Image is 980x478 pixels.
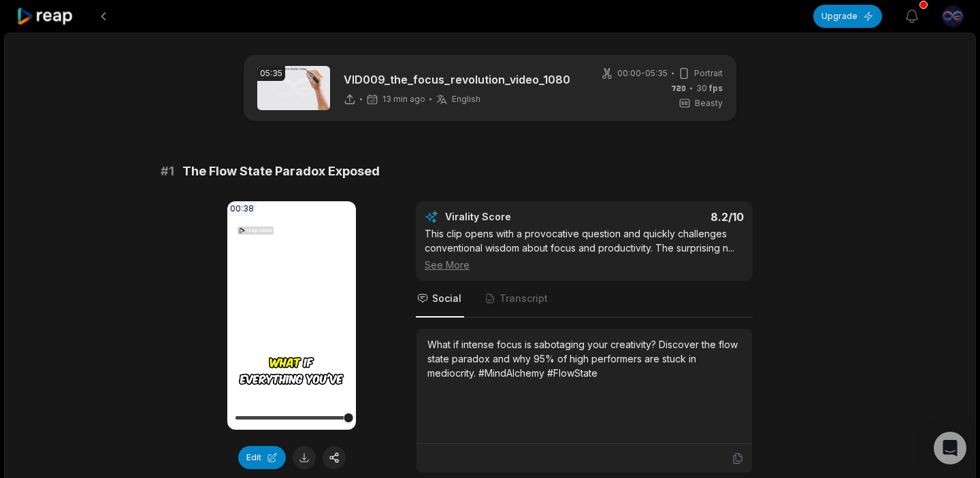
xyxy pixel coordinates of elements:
[227,201,356,430] video: Your browser does not support mp4 format.
[445,210,591,224] div: Virality Score
[257,66,285,81] div: 05:35
[425,258,744,272] div: See More
[427,337,741,380] div: What if intense focus is sabotaging your creativity? Discover the flow state paradox and why 95% ...
[432,292,461,305] span: Social
[696,82,723,95] span: 30
[934,432,966,464] div: Open Intercom Messenger
[425,226,744,272] div: This clip opens with a provocative question and quickly challenges conventional wisdom about focu...
[344,71,570,88] p: VID009_the_focus_revolution_video_1080
[695,97,723,109] span: Beasty
[500,292,548,305] span: Transcript
[161,162,174,181] span: # 1
[452,94,480,105] span: English
[416,281,753,318] nav: Tabs
[617,67,668,80] span: 00:00 - 05:35
[813,5,882,28] button: Upgrade
[238,446,286,469] button: Edit
[694,67,723,80] span: Portrait
[598,210,745,224] div: 8.2 /10
[382,94,425,105] span: 13 min ago
[182,162,380,181] span: The Flow State Paradox Exposed
[709,83,723,93] span: fps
